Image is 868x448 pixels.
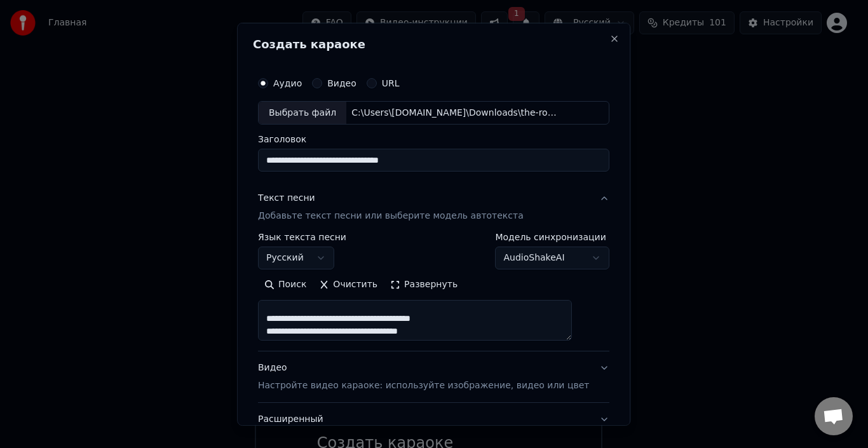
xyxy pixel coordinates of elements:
[258,275,313,295] button: Поиск
[346,106,562,119] div: C:\Users\[DOMAIN_NAME]\Downloads\the-room-orchestra-царевна-несмеяна.mp3
[496,233,610,241] label: Модель синхронизации
[258,362,589,392] div: Видео
[382,78,400,87] label: URL
[253,38,614,50] h2: Создать караоке
[327,78,356,87] label: Видео
[273,78,302,87] label: Аудио
[384,275,464,295] button: Развернуть
[258,182,609,233] button: Текст песниДобавьте текст песни или выберите модель автотекста
[258,233,346,241] label: Язык текста песни
[258,233,609,351] div: Текст песниДобавьте текст песни или выберите модель автотекста
[258,210,524,222] p: Добавьте текст песни или выберите модель автотекста
[258,135,609,144] label: Заголовок
[259,101,346,124] div: Выбрать файл
[313,275,384,295] button: Очистить
[258,379,589,392] p: Настройте видео караоке: используйте изображение, видео или цвет
[258,403,609,436] button: Расширенный
[258,192,315,205] div: Текст песни
[258,351,609,402] button: ВидеоНастройте видео караоке: используйте изображение, видео или цвет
